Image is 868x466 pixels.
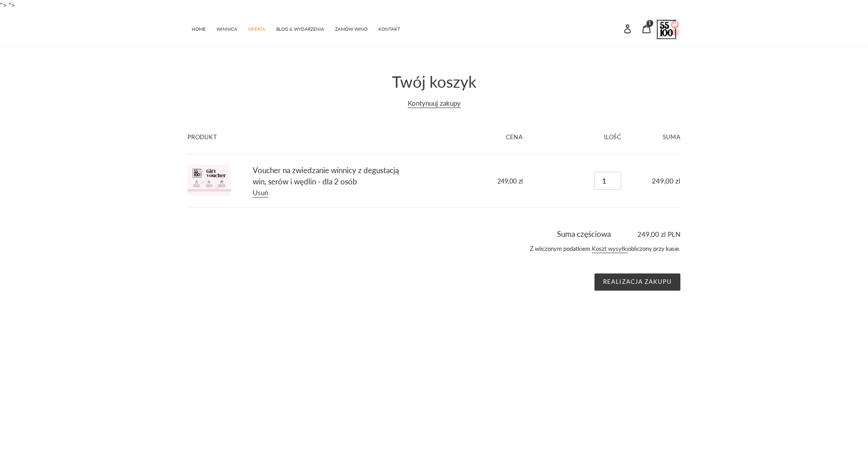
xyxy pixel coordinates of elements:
th: Cena [410,120,533,154]
a: WINNICA [212,22,242,35]
span: BLOG & WYDARZENIA [276,26,324,32]
span: 249,00 zl [652,177,680,185]
a: Koszt wysyłki [592,245,628,253]
span: 249,00 zl PLN [613,229,680,240]
a: KONTAKT [374,22,405,35]
h1: Twój koszyk [188,72,680,91]
span: KONTAKT [378,26,400,32]
dd: 249,00 zl [420,176,523,186]
a: ZAMÓW WINO [330,22,372,35]
span: 1 [648,21,651,25]
span: ZAMÓW WINO [335,26,368,32]
th: Suma [631,120,680,154]
a: OFERTA [244,22,270,35]
th: Ilość [533,120,631,154]
input: Realizacja zakupu [594,273,680,291]
div: Z wliczonym podatkiem. obliczony przy kasie. [188,240,680,263]
span: Suma częściowa [557,229,611,239]
a: Kontynuuj zakupy [408,99,461,108]
span: OFERTA [248,26,265,32]
th: Produkt [188,120,410,154]
a: HOME [187,22,210,35]
a: Usuń Voucher na zwiedzanie winnicy z degustacją win, serów i wędlin - dla 2 osób [253,188,268,198]
span: WINNICA [217,26,237,32]
span: HOME [192,26,206,32]
a: Voucher na zwiedzanie winnicy z degustacją win, serów i wędlin - dla 2 osób [253,165,399,187]
a: BLOG & WYDARZENIA [272,22,329,35]
a: 1 [637,19,656,38]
